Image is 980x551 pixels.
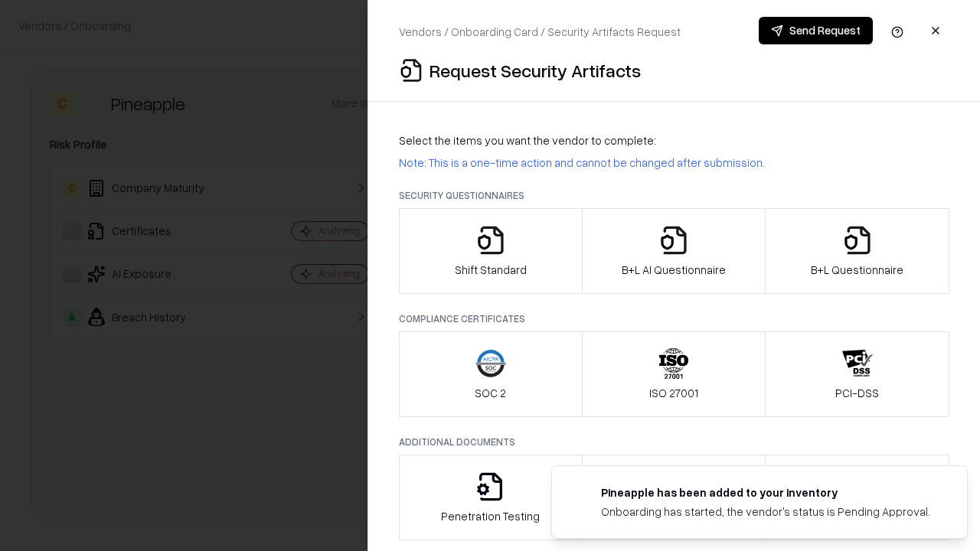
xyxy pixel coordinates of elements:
button: SOC 2 [399,331,583,417]
p: Additional Documents [399,435,949,448]
button: B+L AI Questionnaire [582,208,766,294]
p: Request Security Artifacts [430,58,641,83]
p: Shift Standard [455,262,527,278]
p: SOC 2 [475,385,506,401]
button: Send Request [759,17,873,44]
p: Note: This is a one-time action and cannot be changed after submission. [399,155,949,171]
button: Penetration Testing [399,455,583,540]
div: Onboarding has started, the vendor's status is Pending Approval. [601,504,930,520]
button: PCI-DSS [765,331,949,417]
button: Shift Standard [399,208,583,294]
p: Penetration Testing [441,508,540,524]
button: Privacy Policy [582,455,766,540]
p: PCI-DSS [835,385,879,401]
button: Data Processing Agreement [765,455,949,540]
p: B+L AI Questionnaire [622,262,726,278]
div: Pineapple has been added to your inventory [601,484,930,500]
p: Select the items you want the vendor to complete: [399,132,949,148]
p: ISO 27001 [649,385,698,401]
button: B+L Questionnaire [765,208,949,294]
button: ISO 27001 [582,331,766,417]
img: pineappleenergy.com [570,484,589,503]
p: Vendors / Onboarding Card / Security Artifacts Request [399,24,681,40]
p: Compliance Certificates [399,312,949,325]
p: Security Questionnaires [399,189,949,202]
p: B+L Questionnaire [811,262,903,278]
